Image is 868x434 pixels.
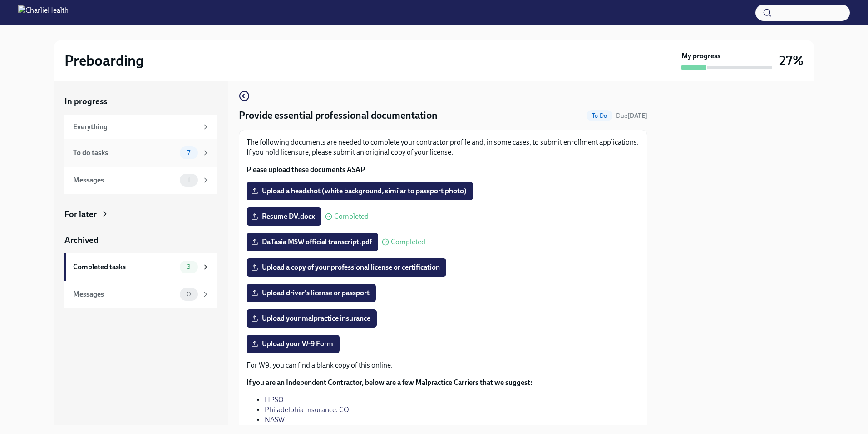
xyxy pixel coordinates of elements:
label: Upload driver's license or passport [247,284,376,302]
a: Completed tasks3 [64,253,217,281]
div: Messages [73,175,176,185]
label: Upload your malpractice insurance [247,309,377,328]
span: Upload a copy of your professional license or certification [253,263,440,272]
span: Upload your W-9 Form [253,339,333,348]
span: Upload driver's license or passport [253,288,370,298]
span: Completed [391,238,425,246]
label: DaTasia MSW official transcript.pdf [247,233,378,251]
span: September 18th, 2025 08:00 [616,111,647,120]
span: To Do [587,112,612,119]
span: 0 [181,291,197,298]
a: To do tasks7 [64,139,217,167]
h4: Provide essential professional documentation [239,109,438,122]
img: CharlieHealth [18,5,69,20]
div: For later [64,208,97,220]
label: Upload your W-9 Form [247,335,340,353]
h2: Preboarding [64,51,144,70]
strong: [DATE] [627,112,647,120]
a: Messages0 [64,281,217,308]
a: NASW [265,415,285,424]
span: 7 [182,149,196,156]
a: Messages1 [64,167,217,194]
div: To do tasks [73,148,176,158]
h3: 27% [779,52,804,69]
strong: If you are an Independent Contractor, below are a few Malpractice Carriers that we suggest: [247,378,533,387]
span: Upload your malpractice insurance [253,314,370,323]
div: Messages [73,289,176,299]
div: Everything [73,122,198,132]
label: Upload a headshot (white background, similar to passport photo) [247,182,473,200]
label: Resume DV.docx [247,207,321,226]
span: 3 [182,263,196,270]
div: Completed tasks [73,262,176,272]
label: Upload a copy of your professional license or certification [247,258,446,277]
span: 1 [182,177,196,183]
p: The following documents are needed to complete your contractor profile and, in some cases, to sub... [247,137,640,157]
a: In progress [64,96,217,107]
span: DaTasia MSW official transcript.pdf [253,237,372,247]
a: Everything [64,115,217,139]
span: Completed [334,213,369,220]
a: For later [64,208,217,220]
span: Upload a headshot (white background, similar to passport photo) [253,187,467,196]
a: Archived [64,234,217,246]
span: Due [616,112,647,120]
a: Philadelphia Insurance. CO [265,405,349,414]
p: For W9, you can find a blank copy of this online. [247,360,640,370]
span: Resume DV.docx [253,212,315,221]
strong: My progress [681,51,720,61]
a: HPSO [265,395,284,404]
strong: Please upload these documents ASAP [247,165,365,174]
